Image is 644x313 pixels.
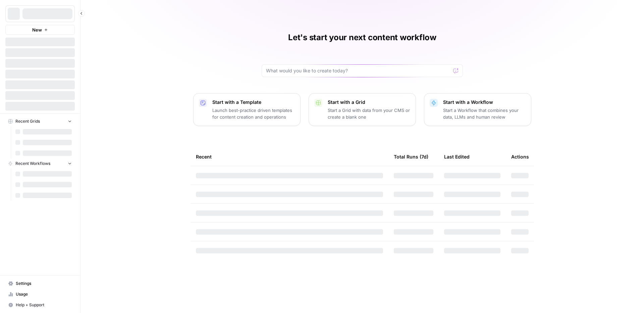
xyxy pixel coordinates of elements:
[443,107,526,120] p: Start a Workflow that combines your data, LLMs and human review
[309,93,416,126] button: Start with a GridStart a Grid with data from your CMS or create a blank one
[193,93,301,126] button: Start with a TemplateLaunch best-practice driven templates for content creation and operations
[5,289,75,300] a: Usage
[212,107,295,120] p: Launch best-practice driven templates for content creation and operations
[266,67,450,74] input: What would you like to create today?
[444,147,470,166] div: Last Edited
[5,25,75,35] button: New
[288,32,436,43] h1: Let's start your next content workflow
[5,159,75,169] button: Recent Workflows
[15,118,40,124] span: Recent Grids
[328,99,410,106] p: Start with a Grid
[394,147,428,166] div: Total Runs (7d)
[15,161,50,167] span: Recent Workflows
[5,300,75,310] button: Help + Support
[5,278,75,289] a: Settings
[443,99,526,106] p: Start with a Workflow
[16,302,72,308] span: Help + Support
[196,147,383,166] div: Recent
[212,99,295,106] p: Start with a Template
[16,280,72,287] span: Settings
[424,93,531,126] button: Start with a WorkflowStart a Workflow that combines your data, LLMs and human review
[16,291,72,297] span: Usage
[328,107,410,120] p: Start a Grid with data from your CMS or create a blank one
[511,147,529,166] div: Actions
[32,26,42,33] span: New
[5,116,75,126] button: Recent Grids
